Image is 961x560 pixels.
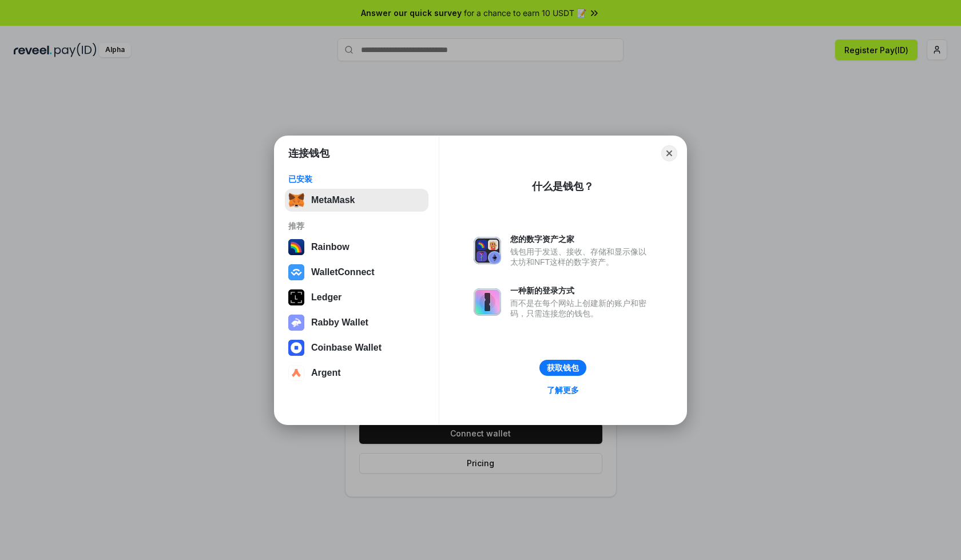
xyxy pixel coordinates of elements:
[661,145,677,161] button: Close
[288,365,304,381] img: svg+xml,%3Csvg%20width%3D%2228%22%20height%3D%2228%22%20viewBox%3D%220%200%2028%2028%22%20fill%3D...
[474,288,501,316] img: svg+xml,%3Csvg%20xmlns%3D%22http%3A%2F%2Fwww.w3.org%2F2000%2Fsvg%22%20fill%3D%22none%22%20viewBox...
[288,315,304,331] img: svg+xml,%3Csvg%20xmlns%3D%22http%3A%2F%2Fwww.w3.org%2F2000%2Fsvg%22%20fill%3D%22none%22%20viewBox...
[510,247,652,267] div: 钱包用于发送、接收、存储和显示像以太坊和NFT这样的数字资产。
[311,317,368,328] div: Rabby Wallet
[474,237,501,264] img: svg+xml,%3Csvg%20xmlns%3D%22http%3A%2F%2Fwww.w3.org%2F2000%2Fsvg%22%20fill%3D%22none%22%20viewBox...
[510,234,652,244] div: 您的数字资产之家
[510,285,652,296] div: 一种新的登录方式
[547,363,579,373] div: 获取钱包
[311,267,375,277] div: WalletConnect
[311,195,355,205] div: MetaMask
[510,298,652,319] div: 而不是在每个网站上创建新的账户和密码，只需连接您的钱包。
[311,368,341,378] div: Argent
[288,239,304,255] img: svg+xml,%3Csvg%20width%3D%22120%22%20height%3D%22120%22%20viewBox%3D%220%200%20120%20120%22%20fil...
[285,236,428,259] button: Rainbow
[285,362,428,384] button: Argent
[288,221,425,231] div: 推荐
[285,189,428,212] button: MetaMask
[288,340,304,356] img: svg+xml,%3Csvg%20width%3D%2228%22%20height%3D%2228%22%20viewBox%3D%220%200%2028%2028%22%20fill%3D...
[288,174,425,184] div: 已安装
[288,192,304,208] img: svg+xml,%3Csvg%20fill%3D%22none%22%20height%3D%2233%22%20viewBox%3D%220%200%2035%2033%22%20width%...
[311,343,382,353] div: Coinbase Wallet
[311,242,350,252] div: Rainbow
[285,261,428,284] button: WalletConnect
[288,146,329,160] h1: 连接钱包
[285,286,428,309] button: Ledger
[539,360,586,376] button: 获取钱包
[288,289,304,305] img: svg+xml,%3Csvg%20xmlns%3D%22http%3A%2F%2Fwww.w3.org%2F2000%2Fsvg%22%20width%3D%2228%22%20height%3...
[547,385,579,395] div: 了解更多
[540,383,586,398] a: 了解更多
[288,264,304,280] img: svg+xml,%3Csvg%20width%3D%2228%22%20height%3D%2228%22%20viewBox%3D%220%200%2028%2028%22%20fill%3D...
[311,292,341,303] div: Ledger
[532,180,594,193] div: 什么是钱包？
[285,336,428,359] button: Coinbase Wallet
[285,311,428,334] button: Rabby Wallet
